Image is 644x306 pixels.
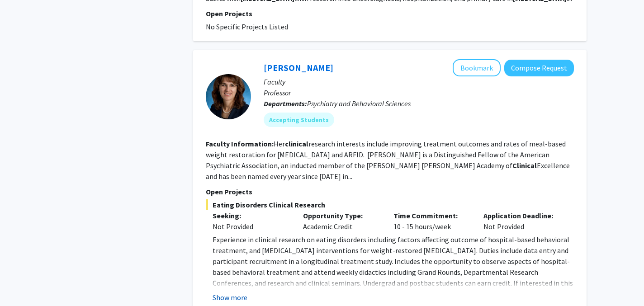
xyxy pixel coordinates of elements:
[264,113,334,127] mat-chip: Accepting Students
[213,210,289,221] p: Seeking:
[453,59,501,76] button: Add Angela Guarda to Bookmarks
[307,99,411,108] span: Psychiatry and Behavioral Sciences
[264,62,333,73] a: [PERSON_NAME]
[504,60,574,76] button: Compose Request to Angela Guarda
[206,22,288,31] span: No Specific Projects Listed
[393,210,470,221] p: Time Commitment:
[206,139,274,148] b: Faculty Information:
[606,265,637,299] iframe: Chat
[206,199,574,210] span: Eating Disorders Clinical Research
[512,161,537,170] b: Clinical
[206,139,570,181] fg-read-more: Her research interests include improving treatment outcomes and rates of meal-based weight restor...
[213,221,289,232] div: Not Provided
[303,210,380,221] p: Opportunity Type:
[264,99,307,108] b: Departments:
[296,210,387,232] div: Academic Credit
[285,139,308,148] b: clinical
[483,210,560,221] p: Application Deadline:
[264,76,574,87] p: Faculty
[206,8,574,19] p: Open Projects
[477,210,567,232] div: Not Provided
[264,87,574,98] p: Professor
[206,186,574,197] p: Open Projects
[213,292,247,303] button: Show more
[387,210,477,232] div: 10 - 15 hours/week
